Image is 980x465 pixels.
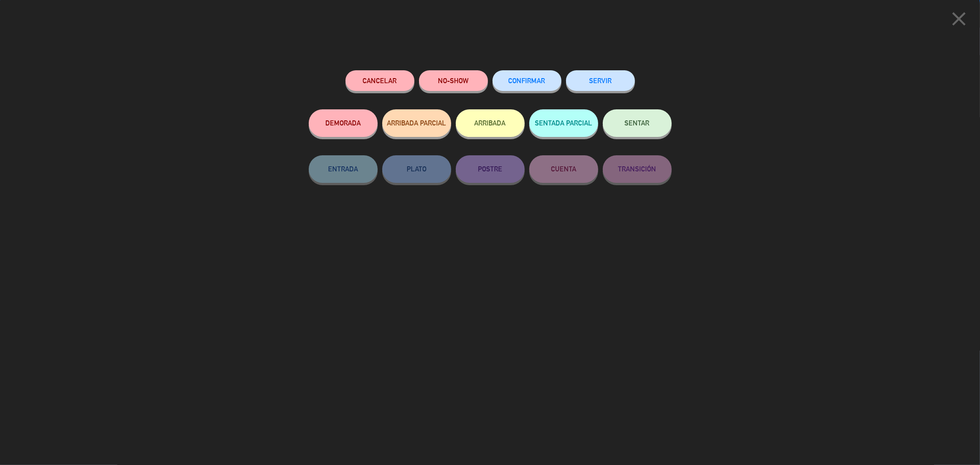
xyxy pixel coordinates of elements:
[387,119,446,127] span: ARRIBADA PARCIAL
[309,109,378,137] button: DEMORADA
[456,109,525,137] button: ARRIBADA
[947,7,970,30] i: close
[309,155,378,183] button: ENTRADA
[603,155,672,183] button: TRANSICIÓN
[945,7,973,34] button: close
[566,70,635,91] button: SERVIR
[382,109,451,137] button: ARRIBADA PARCIAL
[529,109,598,137] button: SENTADA PARCIAL
[529,155,598,183] button: CUENTA
[603,109,672,137] button: SENTAR
[382,155,451,183] button: PLATO
[509,77,545,85] span: CONFIRMAR
[346,70,414,91] button: Cancelar
[493,70,561,91] button: CONFIRMAR
[419,70,488,91] button: NO-SHOW
[625,119,650,127] span: SENTAR
[456,155,525,183] button: POSTRE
